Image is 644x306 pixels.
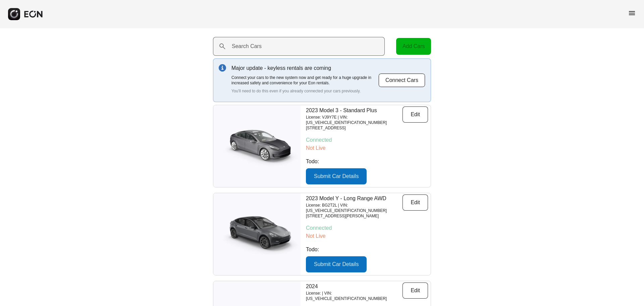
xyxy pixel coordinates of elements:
p: Todo: [306,246,428,254]
p: License: | VIN: [US_VEHICLE_IDENTIFICATION_NUMBER] [306,291,402,301]
p: Major update - keyless rentals are coming [231,64,378,72]
span: menu [628,9,636,17]
p: 2024 [306,282,402,291]
p: Connected [306,136,428,144]
p: 2023 Model 3 - Standard Plus [306,106,402,115]
img: car [213,212,301,256]
p: [STREET_ADDRESS][PERSON_NAME] [306,213,402,219]
button: Submit Car Details [306,168,367,184]
img: car [213,124,301,168]
p: Not Live [306,144,428,152]
label: Search Cars [232,42,262,50]
button: Submit Car Details [306,256,367,272]
p: Connect your cars to the new system now and get ready for a huge upgrade in increased safety and ... [231,75,378,86]
p: Not Live [306,232,428,240]
p: Connected [306,224,428,232]
p: You'll need to do this even if you already connected your cars previously. [231,88,378,94]
img: info [219,64,226,72]
p: [STREET_ADDRESS] [306,125,402,131]
button: Edit [402,282,428,299]
p: Todo: [306,158,428,166]
p: 2023 Model Y - Long Range AWD [306,194,402,203]
button: Edit [402,194,428,211]
button: Edit [402,106,428,123]
p: License: BG2T2L | VIN: [US_VEHICLE_IDENTIFICATION_NUMBER] [306,203,402,213]
button: Connect Cars [378,73,425,87]
p: License: VJ9Y7E | VIN: [US_VEHICLE_IDENTIFICATION_NUMBER] [306,115,402,125]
